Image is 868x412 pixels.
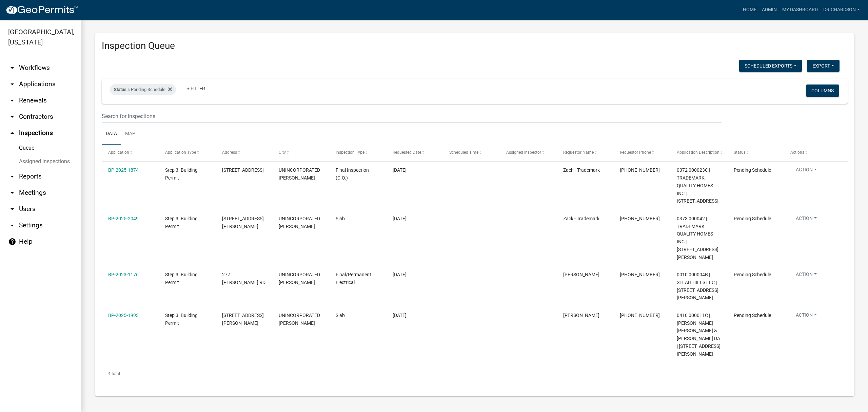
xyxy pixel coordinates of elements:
[336,272,371,285] span: Final/Permanent Electrical
[165,313,198,326] span: Step 3. Building Permit
[8,64,16,72] i: arrow_drop_down
[102,109,722,123] input: Search for inspections
[272,145,329,161] datatable-header-cell: City
[279,216,320,229] span: UNINCORPORATED TROUP
[620,216,660,221] span: 706-881-2857
[279,167,320,181] span: UNINCORPORATED TROUP
[336,150,364,155] span: Inspection Type
[165,216,198,229] span: Step 3. Building Permit
[393,150,421,155] span: Requested Date
[734,313,771,318] span: Pending Schedule
[759,3,780,16] a: Admin
[8,172,16,181] i: arrow_drop_down
[108,216,139,221] a: BP-2025-2049
[780,3,821,16] a: My Dashboard
[222,313,264,326] span: 2561 HAMMETT RD
[806,85,839,97] button: Columns
[279,272,320,285] span: UNINCORPORATED TROUP
[734,216,771,221] span: Pending Schedule
[677,272,718,300] span: 0010 000004B | SELAH HILLS LLC | 277 MINNIE SEWELL RD
[336,313,345,318] span: Slab
[279,150,286,155] span: City
[393,216,407,221] span: 08/11/2025
[279,313,320,326] span: UNINCORPORATED TROUP
[336,167,369,181] span: Final Inspection (C.O.)
[8,113,16,121] i: arrow_drop_down
[557,145,614,161] datatable-header-cell: Requestor Name
[108,167,139,173] a: BP-2025-1874
[102,123,121,145] a: Data
[159,145,216,161] datatable-header-cell: Application Type
[740,3,759,16] a: Home
[329,145,386,161] datatable-header-cell: Inspection Type
[613,145,670,161] datatable-header-cell: Requestor Phone
[102,145,159,161] datatable-header-cell: Application
[677,167,718,204] span: 0372 000023C | TRADEMARK QUALITY HOMES INC | 443 LOWER BIG SPRINGS RD
[8,221,16,229] i: arrow_drop_down
[506,150,541,155] span: Assigned Inspector
[102,40,848,52] h3: Inspection Queue
[449,150,478,155] span: Scheduled Time
[443,145,500,161] datatable-header-cell: Scheduled Time
[222,216,264,229] span: 3919 HAMILTON RD
[181,82,211,95] a: + Filter
[8,205,16,213] i: arrow_drop_down
[393,313,407,318] span: 08/11/2025
[670,145,727,161] datatable-header-cell: Application Description
[563,167,600,173] span: Zach - Trademark
[110,84,176,95] div: is Pending Schedule
[677,150,719,155] span: Application Description
[563,313,599,318] span: Dan Blaylock
[222,150,237,155] span: Address
[8,189,16,197] i: arrow_drop_down
[563,150,594,155] span: Requestor Name
[677,313,721,357] span: 0410 000011C | BLALOCK ANNE NONIE & ROBERT DA | 2561 HAMMETT RD
[165,167,198,181] span: Step 3. Building Permit
[500,145,557,161] datatable-header-cell: Assigned Inspector
[790,312,822,321] button: Action
[8,129,16,137] i: arrow_drop_up
[620,167,660,173] span: 706-881-2857
[108,313,139,318] a: BP-2025-1993
[727,145,784,161] datatable-header-cell: Status
[734,150,746,155] span: Status
[677,216,718,260] span: 0373 000042 | TRADEMARK QUALITY HOMES INC | 3919 HAMILTON RD
[790,150,804,155] span: Actions
[784,145,841,161] datatable-header-cell: Actions
[739,60,802,72] button: Scheduled Exports
[114,87,126,92] span: Status
[620,150,651,155] span: Requestor Phone
[336,216,345,221] span: Slab
[165,272,198,285] span: Step 3. Building Permit
[790,271,822,281] button: Action
[222,272,265,285] span: 277 MINNIE SEWELL RD
[821,3,863,16] a: drichardson
[807,60,840,72] button: Export
[8,96,16,105] i: arrow_drop_down
[165,150,196,155] span: Application Type
[108,272,139,277] a: BP-2023-1176
[563,216,599,221] span: Zack - Trademark
[620,313,660,318] span: 678-378-9898
[121,123,139,145] a: Map
[108,150,129,155] span: Application
[563,272,599,277] span: Kim Riggs
[386,145,443,161] datatable-header-cell: Requested Date
[215,145,272,161] datatable-header-cell: Address
[393,272,407,277] span: 08/11/2025
[620,272,660,277] span: 770-328-1079
[790,215,822,225] button: Action
[393,167,407,173] span: 08/11/2025
[222,167,264,173] span: 443 LOWER BIG SPRINGS RD
[8,80,16,88] i: arrow_drop_down
[8,238,16,246] i: help
[734,167,771,173] span: Pending Schedule
[790,166,822,176] button: Action
[102,365,848,382] div: 4 total
[734,272,771,277] span: Pending Schedule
